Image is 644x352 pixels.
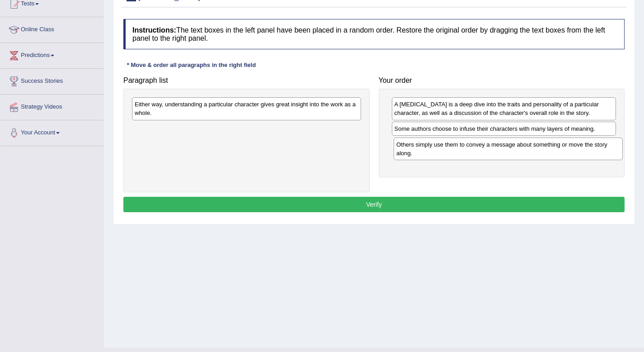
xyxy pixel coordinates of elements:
b: Instructions: [132,26,176,34]
a: Success Stories [0,69,103,91]
div: Others simply use them to convey a message about something or move the story along. [394,138,623,160]
a: Strategy Videos [0,95,103,117]
div: * Move & order all paragraphs in the right field [123,61,259,69]
h4: Paragraph list [123,76,370,85]
h4: Your order [379,76,625,85]
h4: The text boxes in the left panel have been placed in a random order. Restore the original order b... [123,19,625,49]
div: Some authors choose to infuse their characters with many layers of meaning. [392,122,616,136]
a: Predictions [0,43,103,66]
div: Either way, understanding a particular character gives great insight into the work as a whole. [132,97,361,120]
a: Online Class [0,17,103,40]
div: A [MEDICAL_DATA] is a deep dive into the traits and personality of a particular character, as wel... [392,97,616,120]
button: Verify [123,197,625,212]
a: Your Account [0,120,103,143]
